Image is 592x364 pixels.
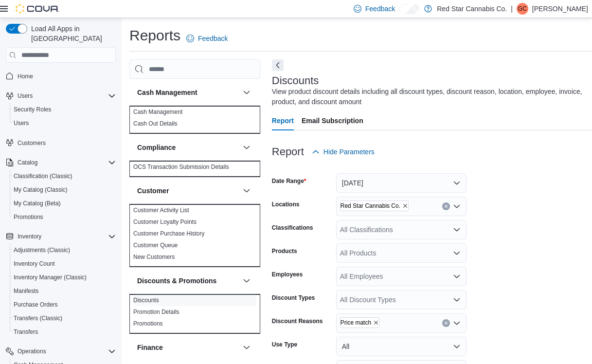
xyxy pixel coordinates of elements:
[133,120,178,127] a: Cash Out Details
[340,200,409,211] span: Red Star Cannabis Co.
[14,246,70,254] span: Adjustments (Classic)
[341,201,400,211] span: Red Star Cannabis Co.
[241,342,252,353] button: Finance
[10,116,120,130] button: Users
[14,117,29,129] a: Users
[18,70,116,82] span: Home
[18,90,116,102] span: Users
[10,197,120,210] button: My Catalog (Beta)
[10,311,120,325] button: Transfers (Classic)
[14,198,116,209] span: My Catalog (Beta)
[336,337,466,356] button: All
[18,157,37,168] button: Catalog
[272,111,294,130] span: Report
[272,247,297,255] label: Products
[14,312,116,324] span: Transfers (Classic)
[453,296,461,304] button: Open list of options
[14,170,72,182] a: Classification (Classic)
[10,103,120,116] button: Security Roles
[16,4,59,14] img: Cova
[137,276,216,286] h3: Discounts & Promotions
[137,88,197,97] h3: Cash Management
[14,213,43,221] span: Promotions
[27,24,116,43] span: Load All Apps in [GEOGRAPHIC_DATA]
[186,29,228,48] a: Feedback
[14,170,116,182] span: Classification (Classic)
[137,88,239,97] button: Cash Management
[453,249,461,257] button: Open list of options
[14,272,116,283] span: Inventory Manager (Classic)
[10,284,120,298] button: Manifests
[18,231,116,242] span: Inventory
[129,294,260,333] div: Discounts & Promotions
[133,207,189,214] a: Customer Activity List
[14,198,61,209] a: My Catalog (Beta)
[137,186,239,196] button: Customer
[14,244,116,256] span: Adjustments (Classic)
[14,186,68,194] span: My Catalog (Classic)
[272,224,313,232] label: Classifications
[453,202,461,210] button: Open list of options
[18,139,46,147] span: Customers
[2,156,120,169] button: Catalog
[14,287,38,295] span: Manifests
[312,142,375,162] button: Hide Parameters
[14,328,38,336] span: Transfers
[14,272,87,283] a: Inventory Manager (Classic)
[2,89,120,103] button: Users
[340,317,379,328] span: Price match
[399,4,419,14] input: Dark Mode
[14,244,70,256] a: Adjustments (Classic)
[365,4,395,14] span: Feedback
[10,271,120,284] button: Inventory Manager (Classic)
[272,294,315,302] label: Discount Types
[14,104,116,115] span: Security Roles
[241,87,252,98] button: Cash Management
[442,202,450,210] button: Clear input
[133,109,182,115] a: Cash Management
[14,104,51,115] a: Security Roles
[14,326,116,338] span: Transfers
[302,111,363,130] span: Email Subscription
[402,203,408,209] button: Remove Red Star Cannabis Co. from selection in this group
[10,325,120,339] button: Transfers
[129,161,260,177] div: Compliance
[2,230,120,243] button: Inventory
[272,317,323,325] label: Discount Reasons
[14,258,55,270] a: Inventory Count
[14,312,62,324] a: Transfers (Classic)
[198,34,228,43] span: Feedback
[272,75,319,87] h3: Discounts
[437,3,507,15] p: Red Star Cannabis Co.
[133,309,179,315] a: Promotion Details
[137,343,163,352] h3: Finance
[442,319,450,327] button: Clear input
[14,119,29,127] span: Users
[14,106,51,113] span: Security Roles
[133,230,205,237] a: Customer Purchase History
[323,147,375,157] span: Hide Parameters
[2,69,120,83] button: Home
[14,184,116,196] span: My Catalog (Classic)
[517,3,528,15] div: Gianfranco Catalano
[10,183,120,197] button: My Catalog (Classic)
[18,346,46,357] button: Operations
[453,319,461,327] button: Open list of options
[18,71,33,82] a: Home
[241,142,252,153] button: Compliance
[241,275,252,287] button: Discounts & Promotions
[18,90,33,102] button: Users
[14,273,87,281] span: Inventory Manager (Classic)
[133,297,159,304] a: Discounts
[14,299,116,310] span: Purchase Orders
[532,3,588,15] p: [PERSON_NAME]
[137,343,239,352] button: Finance
[14,211,43,223] a: Promotions
[272,341,297,348] label: Use Type
[10,298,120,311] button: Purchase Orders
[14,285,38,297] a: Manifests
[14,285,116,297] span: Manifests
[14,299,58,310] a: Purchase Orders
[18,73,33,80] span: Home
